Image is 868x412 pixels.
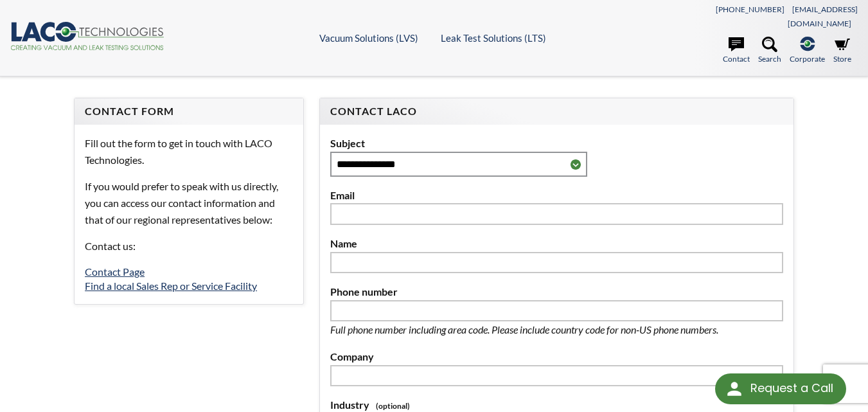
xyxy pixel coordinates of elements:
a: Contact Page [85,265,145,278]
h4: Contact Form [85,105,293,118]
label: Company [330,348,783,365]
span: Corporate [790,53,825,65]
a: Search [758,37,781,65]
a: Leak Test Solutions (LTS) [441,32,546,44]
h4: Contact LACO [330,105,783,118]
a: Contact [723,37,750,65]
a: [EMAIL_ADDRESS][DOMAIN_NAME] [788,4,858,28]
img: round button [724,379,745,399]
div: Request a Call [715,373,846,404]
a: Vacuum Solutions (LVS) [319,32,418,44]
p: Fill out the form to get in touch with LACO Technologies. [85,135,293,168]
p: If you would prefer to speak with us directly, you can access our contact information and that of... [85,178,293,228]
label: Email [330,187,783,204]
label: Phone number [330,283,783,300]
p: Contact us: [85,238,293,255]
a: [PHONE_NUMBER] [716,4,784,14]
p: Full phone number including area code. Please include country code for non-US phone numbers. [330,321,761,338]
a: Find a local Sales Rep or Service Facility [85,280,257,292]
a: Store [833,37,851,65]
div: Request a Call [750,373,833,403]
label: Name [330,235,783,252]
label: Subject [330,135,783,152]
